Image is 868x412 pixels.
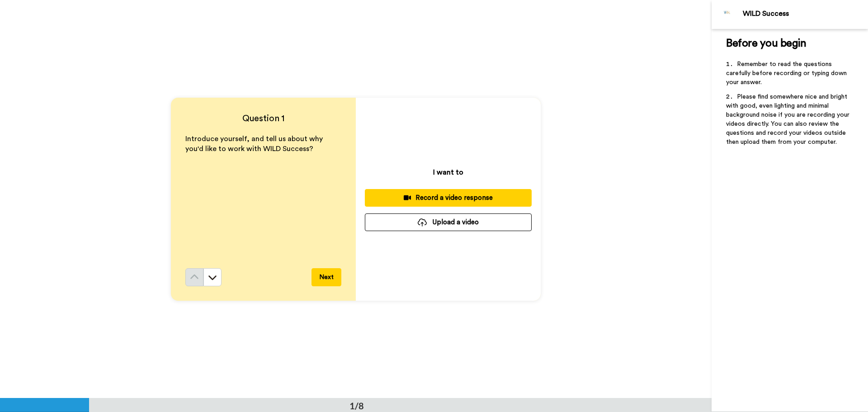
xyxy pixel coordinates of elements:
div: 1/8 [335,399,378,412]
div: Record a video response [372,193,524,203]
button: Upload a video [365,213,532,231]
h4: Question 1 [185,112,341,125]
img: Profile Image [717,4,738,25]
span: Please find somewhere nice and bright with good, even lighting and minimal background noise if yo... [726,94,851,145]
button: Next [311,268,341,286]
span: Introduce yourself, and tell us about why you'd like to work with WILD Success? [185,135,325,153]
span: Remember to read the questions carefully before recording or typing down your answer. [726,61,849,85]
p: I want to [433,167,463,178]
button: Record a video response [365,189,532,207]
span: Before you begin [726,38,806,49]
div: WILD Success [743,9,868,18]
